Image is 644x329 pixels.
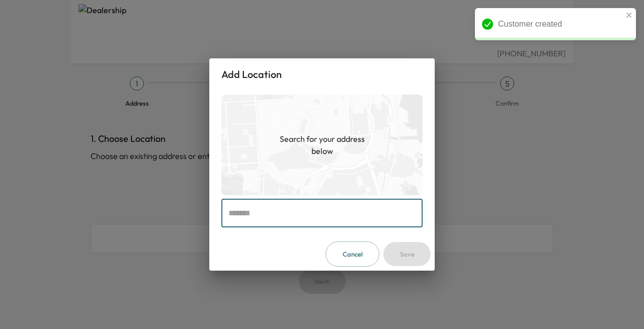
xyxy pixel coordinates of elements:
[626,11,633,19] button: close
[221,95,423,195] img: empty-map-CL6vilOE.png
[209,58,435,91] h2: Add Location
[272,133,372,157] h1: Search for your address below
[326,241,379,267] button: Cancel
[475,8,636,40] div: Customer created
